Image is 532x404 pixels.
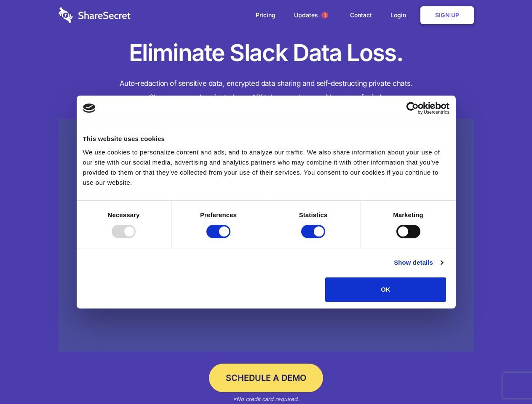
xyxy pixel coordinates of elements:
div: We use cookies to personalize content and ads, and to analyze our traffic. We also share informat... [83,147,449,188]
img: logo-wordmark-white-trans-d4663122ce5f474addd5e946df7df03e33cb6a1c49d2221995e7729f52c070b2.svg [59,7,131,23]
a: Login [382,2,419,28]
em: *No credit card required. [233,396,299,402]
strong: Preferences [200,211,237,218]
strong: Statistics [299,211,328,218]
a: Pricing [247,2,284,28]
a: Show details [394,258,443,268]
a: Sign Up [420,6,474,24]
a: Contact [342,2,380,28]
div: This website uses cookies [83,134,449,144]
strong: Necessary [108,211,140,218]
a: Wistia video thumbnail [59,119,474,352]
h1: Eliminate Slack Data Loss. [59,38,474,68]
a: Usercentrics Cookiebot - opens in a new window [376,102,449,114]
span: 1 [321,12,328,19]
img: logo [83,104,96,113]
button: OK [325,277,446,302]
strong: Marketing [393,211,423,218]
h4: Auto-redaction of sensitive data, encrypted data sharing and self-destructing private chats. Shar... [59,77,474,104]
a: Schedule a Demo [209,364,323,392]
